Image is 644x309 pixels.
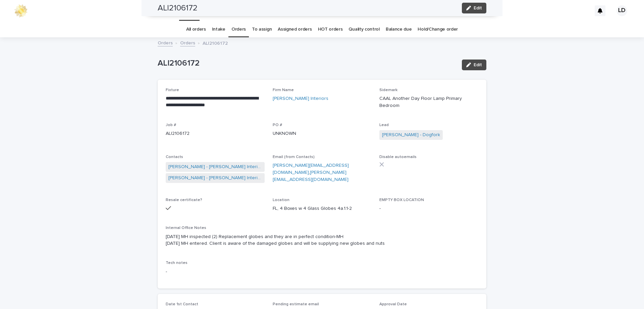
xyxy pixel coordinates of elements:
a: All orders [186,22,206,37]
a: Assigned orders [278,22,312,37]
span: Tech notes [166,261,187,265]
a: [PERSON_NAME][EMAIL_ADDRESS][DOMAIN_NAME] [273,170,348,182]
p: [DATE] MH inspected (2) Replacement globes and they are in perfect condition-MH [DATE] MH entered... [166,233,478,247]
span: PO # [273,123,282,127]
a: [PERSON_NAME] - Dogfork [382,131,440,139]
a: Quality control [348,22,379,37]
span: Resale certificate? [166,198,202,202]
p: - [379,205,478,212]
span: Approval Date [379,302,407,306]
span: Lead [379,123,389,127]
span: Sidemark [379,88,397,92]
span: Pending estimate email [273,302,319,306]
span: Disable autoemails [379,155,417,159]
a: [PERSON_NAME] - [PERSON_NAME] Interiors [168,163,262,170]
p: ALI2106172 [158,59,457,68]
a: Hold/Change order [418,22,458,37]
a: Orders [180,39,195,46]
a: HOT orders [318,22,343,37]
p: FL, 4 Boxes w 4 Glass Globes 4a.1.1-2 [273,205,372,212]
span: Email (from Contacts) [273,155,315,159]
div: LD [616,5,627,16]
span: Internal Office Notes [166,226,206,230]
p: CAAL Another Day Floor Lamp Primary Bedroom [379,95,478,109]
a: Balance due [386,22,412,37]
a: [PERSON_NAME][EMAIL_ADDRESS][DOMAIN_NAME] [273,163,349,175]
span: Job # [166,123,176,127]
p: , [273,162,372,183]
span: Location [273,198,289,202]
p: UNKNOWN [273,130,372,137]
span: Date 1st Contact [166,302,198,306]
a: Intake [212,22,225,37]
span: Edit [474,63,482,67]
a: To assign [252,22,272,37]
p: - [166,268,478,275]
a: [PERSON_NAME] - [PERSON_NAME] Interiors [168,175,262,182]
p: ALI2106172 [166,130,265,137]
a: [PERSON_NAME] Interiors [273,95,328,102]
img: 0ffKfDbyRa2Iv8hnaAqg [13,4,28,17]
p: ALI2106172 [203,39,228,46]
a: Orders [158,39,173,46]
span: Firm Name [273,88,294,92]
span: Fixture [166,88,179,92]
span: EMPTY BOX LOCATION [379,198,424,202]
button: Edit [462,60,486,70]
span: Contacts [166,155,183,159]
a: Orders [231,22,246,37]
